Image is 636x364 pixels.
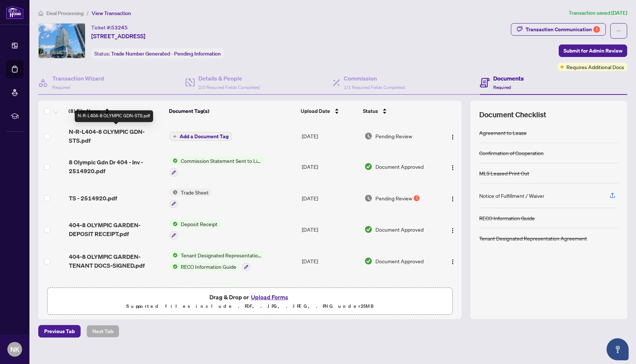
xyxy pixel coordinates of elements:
[52,74,104,83] h4: Transaction Wizard
[69,252,164,270] span: 404-8 OLYMPIC GARDEN-TENANT DOCS-SIGNED.pdf
[86,325,119,338] button: Next Tab
[493,74,524,83] h4: Documents
[447,161,459,172] button: Logo
[180,134,229,139] span: Add a Document Tag
[170,263,178,271] img: Status Icon
[68,107,100,115] span: (8) File Name
[91,32,145,40] span: [STREET_ADDRESS]
[249,292,290,302] button: Upload Forms
[91,49,224,58] div: Status:
[178,157,265,165] span: Commission Statement Sent to Listing Brokerage
[447,255,459,267] button: Logo
[299,214,361,246] td: [DATE]
[166,101,297,121] th: Document Tag(s)
[299,151,361,182] td: [DATE]
[170,283,234,303] button: Status IconMLS Leased Print Out
[450,196,456,202] img: Logo
[69,158,164,175] span: 8 Olympic Gdn Dr 404 - Inv - 2514920.pdf
[173,135,177,138] span: plus
[170,132,232,141] button: Add a Document Tag
[364,225,372,233] img: Document Status
[91,23,128,32] div: Ticket #:
[69,127,164,145] span: N-R-L404-8 OLYMPIC GDN-STS.pdf
[479,110,546,120] span: Document Checklist
[344,85,405,90] span: 1/1 Required Fields Completed
[375,225,424,233] span: Document Approved
[38,325,81,338] button: Previous Tab
[299,277,361,308] td: [DATE]
[479,169,529,177] div: MLS Leased Print Out
[92,10,131,17] span: View Transaction
[46,10,84,17] span: Deal Processing
[178,251,265,259] span: Tenant Designated Representation Agreement
[566,63,624,71] span: Requires Additional Docs
[450,165,456,171] img: Logo
[170,251,178,259] img: Status Icon
[66,101,166,121] th: (8) File Name
[52,85,70,90] span: Required
[111,24,128,31] span: 53245
[178,283,234,291] span: MLS Leased Print Out
[170,220,220,240] button: Status IconDeposit Receipt
[86,9,89,17] li: /
[170,188,212,208] button: Status IconTrade Sheet
[178,188,212,196] span: Trade Sheet
[375,194,412,202] span: Pending Review
[479,149,544,157] div: Confirmation of Cooperation
[298,101,360,121] th: Upload Date
[364,194,372,202] img: Document Status
[170,157,265,176] button: Status IconCommission Statement Sent to Listing Brokerage
[511,23,606,36] button: Transaction Communication1
[450,259,456,265] img: Logo
[209,292,290,302] span: Drag & Drop or
[616,28,621,33] span: ellipsis
[414,195,420,201] div: 1
[479,214,535,222] div: RECO Information Guide
[526,24,600,35] div: Transaction Communication
[607,338,629,360] button: Open asap
[447,192,459,204] button: Logo
[69,194,117,203] span: TS - 2514920.pdf
[75,110,153,122] div: N-R-L404-8 OLYMPIC GDN-STS.pdf
[198,85,259,90] span: 2/3 Required Fields Completed
[170,251,265,271] button: Status IconTenant Designated Representation AgreementStatus IconRECO Information Guide
[479,129,527,137] div: Agreement to Lease
[38,11,43,16] span: home
[493,85,511,90] span: Required
[375,163,424,171] span: Document Approved
[299,245,361,277] td: [DATE]
[479,234,587,242] div: Tenant Designated Representation Agreement
[299,182,361,214] td: [DATE]
[364,257,372,265] img: Document Status
[450,228,456,233] img: Logo
[10,344,20,354] span: NK
[363,107,378,115] span: Status
[559,44,627,57] button: Submit for Admin Review
[563,45,622,57] span: Submit for Admin Review
[593,26,600,33] div: 1
[69,221,164,238] span: 404-8 OLYMPIC GARDEN-DEPOSIT RECEIPT.pdf
[170,132,232,141] button: Add a Document Tag
[299,121,361,151] td: [DATE]
[198,74,259,83] h4: Details & People
[69,284,164,301] span: 404-8 OLYMPIC GARDEN-LSD MLS.pdf
[447,224,459,235] button: Logo
[344,74,405,83] h4: Commission
[360,101,438,121] th: Status
[6,6,24,19] img: logo
[450,134,456,140] img: Logo
[364,163,372,171] img: Document Status
[111,50,221,57] span: Trade Number Generated - Pending Information
[52,302,448,311] p: Supported files include .PDF, .JPG, .JPEG, .PNG under 25 MB
[447,130,459,142] button: Logo
[479,192,544,200] div: Notice of Fulfillment / Waiver
[178,263,239,271] span: RECO Information Guide
[178,220,220,228] span: Deposit Receipt
[375,132,412,140] span: Pending Review
[39,24,85,58] img: IMG-C12375680_1.jpg
[170,220,178,228] img: Status Icon
[569,9,627,17] article: Transaction saved [DATE]
[301,107,330,115] span: Upload Date
[170,283,178,291] img: Status Icon
[375,257,424,265] span: Document Approved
